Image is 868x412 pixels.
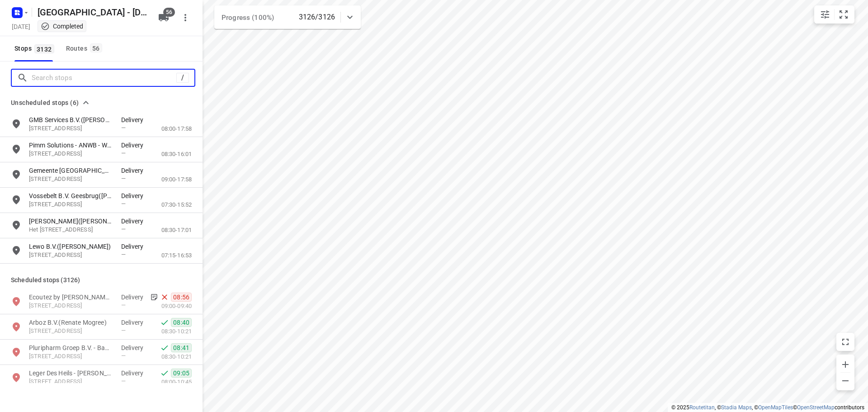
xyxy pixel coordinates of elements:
[161,175,192,184] p: 09:00-17:58
[121,191,148,200] p: Delivery
[160,293,169,302] svg: Skipped
[29,166,112,175] p: Gemeente Hoogeveen, Gemeente De Wolden en Buitenlocaties - De Oosthoek(Jan Bos)
[171,343,192,352] span: 08:41
[29,115,112,124] p: GMB Services B.V.(Theo Kooistra)
[121,150,126,156] span: —
[121,343,148,352] p: Delivery
[29,242,112,251] p: Lewo B.V.([PERSON_NAME])
[34,44,54,53] span: 3132
[66,43,105,54] div: Routes
[121,302,126,308] span: —
[161,327,192,336] p: 08:30-10:21
[121,251,126,258] span: —
[29,217,112,226] p: [PERSON_NAME]([PERSON_NAME])
[121,115,148,124] p: Delivery
[176,73,189,83] div: /
[121,175,126,182] span: —
[32,71,176,85] input: Search stops
[163,8,175,17] span: 56
[721,404,752,411] a: Stadia Maps
[121,141,148,150] p: Delivery
[29,191,112,200] p: Vossebelt B.V. Geesbrug(Tom Wilting)
[161,302,192,311] p: 09:00-09:40
[176,9,194,27] button: More
[121,327,126,334] span: —
[671,404,864,411] li: © 2025 , © , © © contributors
[161,352,192,361] p: 08:30-10:21
[161,200,192,209] p: 07:30-15:52
[29,343,112,352] p: Pluripharm Groep B.V. - Baarn(Nancy Beentjes)
[29,124,112,133] p: Poeleweg 11, 7955AB, Ijhorst, NL
[121,124,126,131] span: —
[29,352,112,361] p: Baarnsche Dijk 4H, 3741LR, Baarn, NL
[29,378,112,386] p: Zandvoortweg 211, 3741BE, Baarn, NL
[29,302,112,310] p: Brinkstraat 22, 3741AN, Baarn, NL
[171,293,192,302] span: 08:56
[121,293,148,302] p: Delivery
[29,327,112,336] p: Baarnsche Dijk 4C, 3741LR, Baarn, NL
[29,318,112,327] p: Arboz B.V.(Renate Mogree)
[121,378,126,384] span: —
[161,226,192,235] p: 08:30-17:01
[161,124,192,133] p: 08:00-17:58
[29,141,112,150] p: Pimm Solutions - ANWB - WWS Geesbrug(Cheyenne)
[29,369,112,378] p: Leger Des Heils - De Blinkert(Sifra van Twillert)
[835,5,853,24] button: Fit zoom
[171,318,192,327] span: 08:40
[29,150,112,158] p: Energiestraat 9, 7917RB, Geesbrug, NL
[121,226,126,232] span: —
[160,369,169,378] svg: Done
[29,175,112,184] p: Schoonhovenweg 1A, 7913XH, Hollandscheveld, NL
[171,369,192,378] span: 09:05
[121,217,148,226] p: Delivery
[121,369,148,378] p: Delivery
[222,14,274,22] span: Progress (100%)
[121,242,148,251] p: Delivery
[121,352,126,359] span: —
[816,5,834,24] button: Map settings
[29,251,112,260] p: Laagerfseweg 29, 3931PC, Woudenberg, NL
[29,200,112,209] p: Coevorderstraatweg 31, 7917PP, Geesbrug, NL
[689,404,715,411] a: Routetitan
[11,275,192,285] p: Scheduled stops ( 3126 )
[41,22,83,31] div: This project completed. You cannot make any changes to it.
[90,43,102,52] span: 56
[121,166,148,175] p: Delivery
[11,97,79,108] span: Unscheduled stops (6)
[814,5,854,24] div: small contained button group
[797,404,835,411] a: OpenStreetMap
[299,12,335,23] p: 3126/3126
[121,318,148,327] p: Delivery
[121,200,126,207] span: —
[7,97,93,108] button: Unscheduled stops (6)
[214,5,361,29] div: Progress (100%)3126/3126
[161,150,192,159] p: 08:30-16:01
[161,251,192,260] p: 07:15-16:53
[14,43,57,54] span: Stops
[29,293,112,302] p: Ecoutez by Makker(Marjolein den Breejen)
[758,404,793,411] a: OpenMapTiles
[160,318,169,327] svg: Done
[29,226,112,234] p: Het Zwarte Land 18, 3925CK, Scherpenzeel, NL
[155,9,173,27] button: 56
[160,343,169,352] svg: Done
[161,378,192,387] p: 08:00-10:45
